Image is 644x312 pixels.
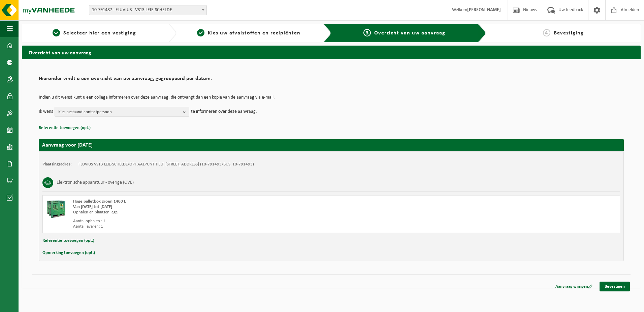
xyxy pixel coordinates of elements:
[39,76,624,85] h2: Hieronder vindt u een overzicht van uw aanvraag, gegroepeerd per datum.
[22,46,641,59] h2: Overzicht van uw aanvraag
[73,199,126,204] span: Hoge palletbox groen 1400 L
[57,177,134,188] h3: Elektronische apparatuur - overige (OVE)
[208,30,300,36] span: Kies uw afvalstoffen en recipiënten
[63,30,136,36] span: Selecteer hier een vestiging
[39,95,624,100] p: Indien u dit wenst kunt u een collega informeren over deze aanvraag, die ontvangt dan een kopie v...
[554,30,584,36] span: Bevestiging
[53,29,60,36] span: 1
[39,124,91,132] button: Referentie toevoegen (opt.)
[58,107,180,117] span: Kies bestaand contactpersoon
[39,107,53,117] p: Ik wens
[55,107,189,117] button: Kies bestaand contactpersoon
[191,107,257,117] p: te informeren over deze aanvraag.
[543,29,550,36] span: 4
[42,249,95,257] button: Opmerking toevoegen (opt.)
[374,30,445,36] span: Overzicht van uw aanvraag
[550,282,598,291] a: Aanvraag wijzigen
[89,5,206,15] span: 10-791487 - FLUVIUS - VS13 LEIE-SCHELDE
[180,29,318,37] a: 2Kies uw afvalstoffen en recipiënten
[467,7,501,12] strong: [PERSON_NAME]
[78,162,254,167] td: FLUVIUS VS13 LEIE-SCHELDE/OPHAALPUNT TIELT, [STREET_ADDRESS] (10-791493/BUS, 10-791493)
[73,210,358,215] div: Ophalen en plaatsen lege
[197,29,204,36] span: 2
[600,282,630,291] a: Bevestigen
[42,142,93,148] strong: Aanvraag voor [DATE]
[42,236,94,245] button: Referentie toevoegen (opt.)
[89,5,207,15] span: 10-791487 - FLUVIUS - VS13 LEIE-SCHELDE
[73,205,112,209] strong: Van [DATE] tot [DATE]
[363,29,371,36] span: 3
[73,224,358,229] div: Aantal leveren: 1
[42,162,72,166] strong: Plaatsingsadres:
[73,218,358,224] div: Aantal ophalen : 1
[25,29,163,37] a: 1Selecteer hier een vestiging
[46,199,66,219] img: PB-HB-1400-HPE-GN-01.png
